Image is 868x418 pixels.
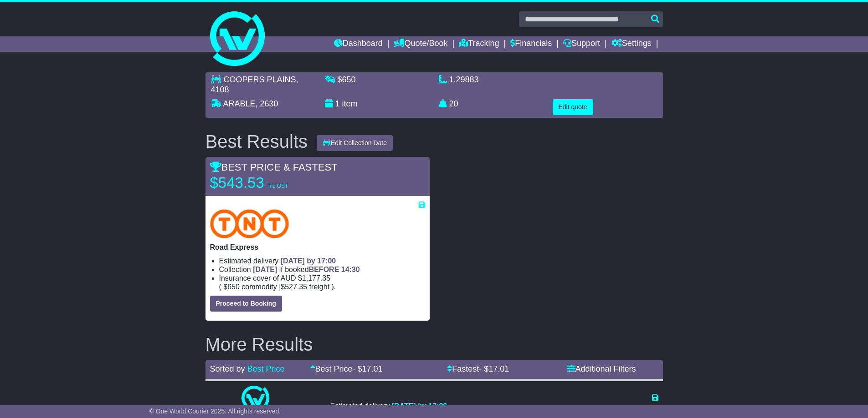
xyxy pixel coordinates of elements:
span: COOPERS PLAINS [224,75,296,84]
span: $ $ [221,283,332,291]
span: item [342,99,358,108]
li: Collection [219,265,425,274]
span: Freight [309,283,329,291]
a: Additional Filters [567,364,636,373]
span: 527.35 [285,283,307,291]
li: Estimated delivery [219,257,425,265]
span: - $ [353,364,383,373]
a: Tracking [459,36,499,52]
span: 20 [449,99,458,108]
span: Sorted by [210,364,245,373]
a: Best Price- $17.01 [310,364,383,373]
p: $543.53 [210,174,324,192]
img: One World Courier: Same Day Nationwide(quotes take 0.5-1 hour) [241,386,269,413]
span: $ [338,75,356,84]
span: if booked [253,266,360,273]
span: [DATE] by 17:00 [281,257,336,265]
span: Commodity [241,283,277,291]
a: Support [563,36,600,52]
img: TNT Domestic: Road Express [210,209,289,238]
span: © One World Courier 2025. All rights reserved. [149,408,281,415]
span: [DATE] by 17:00 [392,402,447,410]
a: Financials [510,36,552,52]
span: - $ [479,364,509,373]
span: 14:30 [341,266,360,273]
span: , 4108 [211,75,298,94]
span: 17.01 [362,364,383,373]
span: , 2630 [256,99,278,108]
h2: More Results [205,334,663,354]
span: 17.01 [488,364,509,373]
button: Proceed to Booking [210,296,282,312]
button: Edit Collection Date [317,135,393,151]
span: [DATE] [253,266,277,273]
div: Best Results [201,131,313,151]
a: Best Price [247,364,285,373]
span: ( ). [219,282,336,291]
p: Road Express [210,243,425,252]
span: inc GST [268,183,288,189]
button: Edit quote [553,99,593,115]
span: BEFORE [309,266,339,273]
span: 650 [227,283,240,291]
a: Settings [611,36,652,52]
span: 1,177.35 [302,274,330,282]
span: BEST PRICE & FASTEST [210,161,338,173]
span: ARABLE [223,99,256,108]
span: | [279,283,281,291]
a: Dashboard [334,36,383,52]
span: Insurance cover of AUD $ [219,274,331,282]
a: Quote/Book [394,36,447,52]
span: 1.29883 [449,75,479,84]
li: Estimated delivery [330,402,539,410]
span: 650 [342,75,356,84]
a: Fastest- $17.01 [447,364,509,373]
span: 1 [335,99,340,108]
